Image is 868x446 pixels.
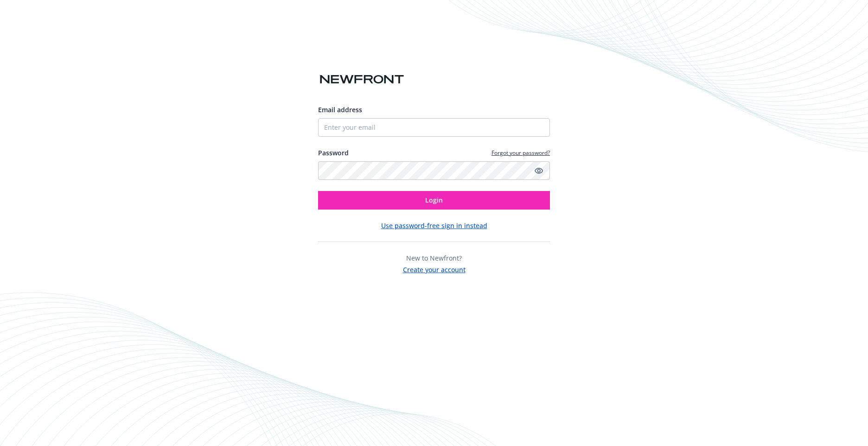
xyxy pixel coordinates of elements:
button: Login [318,191,550,210]
a: Show password [533,165,544,176]
span: Email address [318,105,362,114]
img: Newfront logo [318,71,406,88]
input: Enter your password [318,161,550,180]
span: New to Newfront? [406,254,462,262]
button: Use password-free sign in instead [381,221,487,230]
span: Login [425,196,443,204]
a: Forgot your password? [491,149,550,157]
label: Password [318,148,349,158]
input: Enter your email [318,118,550,137]
button: Create your account [403,263,466,274]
